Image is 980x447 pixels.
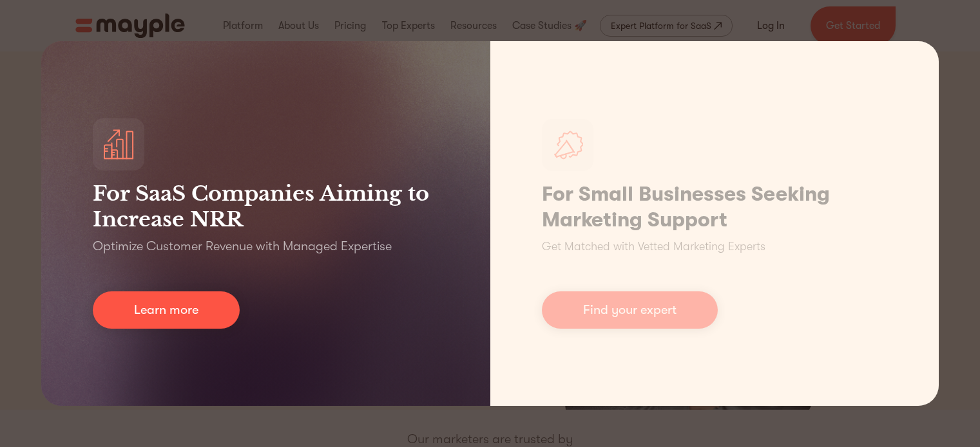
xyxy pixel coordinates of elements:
[93,181,439,232] h3: For SaaS Companies Aiming to Increase NRR
[93,291,240,329] a: Learn more
[93,237,392,255] p: Optimize Customer Revenue with Managed Expertise
[542,238,765,255] p: Get Matched with Vetted Marketing Experts
[542,291,718,329] a: Find your expert
[542,181,888,233] h1: For Small Businesses Seeking Marketing Support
